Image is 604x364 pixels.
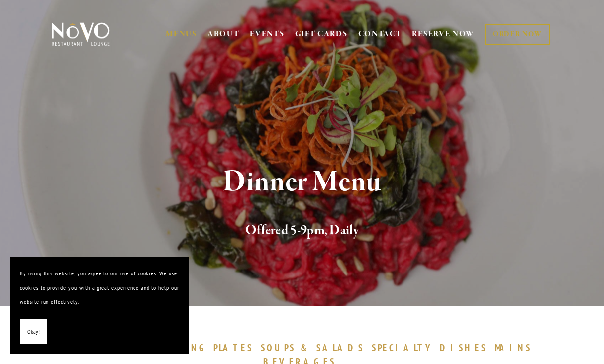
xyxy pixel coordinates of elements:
section: Cookie banner [10,257,189,354]
span: PLATES [213,342,254,354]
a: CONTACT [358,25,402,44]
a: SPECIALTYDISHES [372,342,492,354]
a: SHARINGPLATES [148,342,258,354]
a: GIFT CARDS [295,25,348,44]
span: Okay! [27,325,40,339]
h2: Offered 5-9pm, Daily [65,220,539,241]
a: MAINS [495,342,537,354]
span: SHARING [148,342,208,354]
a: MENUS [166,29,197,39]
img: Novo Restaurant &amp; Lounge [50,22,112,47]
span: SOUPS [261,342,296,354]
h1: Dinner Menu [65,166,539,198]
a: ORDER NOW [485,24,550,45]
button: Okay! [20,319,47,345]
a: RESERVE NOW [412,25,475,44]
a: EVENTS [250,29,284,39]
span: & [301,342,311,354]
a: SOUPS&SALADS [261,342,369,354]
a: ABOUT [207,29,240,39]
span: SALADS [316,342,364,354]
p: By using this website, you agree to our use of cookies. We use cookies to provide you with a grea... [20,267,179,309]
span: DISHES [440,342,487,354]
span: SPECIALTY [372,342,435,354]
span: MAINS [495,342,532,354]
